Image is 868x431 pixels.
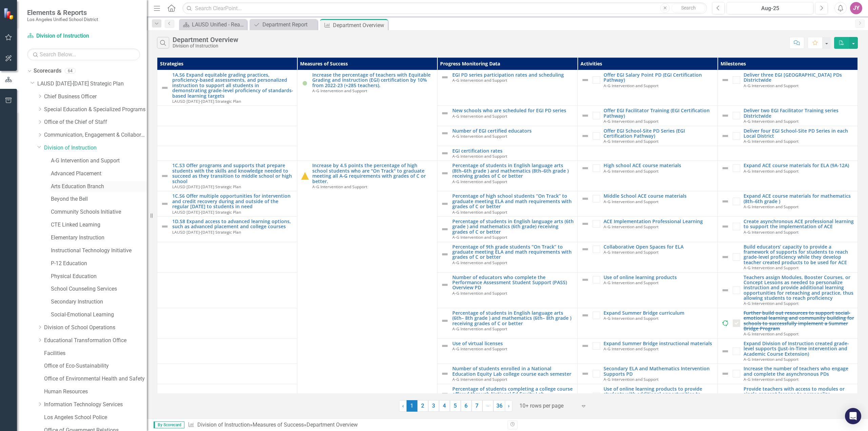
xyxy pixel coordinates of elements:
[604,310,714,315] a: Expand Summer Bridge curriculum
[51,285,147,293] a: School Counseling Services
[744,244,854,265] a: Build educators’ capacity to provide a framework of supports for students to reach grade-level pr...
[51,298,147,306] a: Secondary Instruction
[452,275,574,290] a: Number of educators who complete the Performance Assessment Student Support (PASS) Overview PD
[417,400,428,412] a: 2
[441,317,449,325] img: Not Defined
[51,208,147,216] a: Community Schools Initiative
[604,386,714,402] a: Use of online learning products to provide students with additional opportunities to reach profic...
[472,400,482,412] a: 7
[604,163,714,168] a: High school ACE course materials
[581,220,589,228] img: Not Defined
[744,163,854,168] a: Expand ACE course materials for ELA (9A-12A)
[51,157,147,165] a: A-G Intervention and Support
[604,108,714,118] a: Offer EGI Facilitator Training (EGI Certification Pathway)
[51,247,147,255] a: Instructional Technology Initiative
[744,341,854,356] a: Expand Division of Instruction created grade-level supports (Just-in-Time intervention and Academ...
[44,337,147,345] a: Educational Transformation Office
[721,164,729,172] img: Not Defined
[671,3,705,13] button: Search
[604,128,714,139] a: Offer EGI School-Site PD Series (EGI Certification Pathway)
[508,403,510,409] span: ›
[581,370,589,378] img: Not Defined
[604,341,714,346] a: Expand Summer Bridge instructional materials
[604,346,658,351] span: A-G Intervention and Support
[452,366,574,376] a: Number of students enrolled in a National Education Equity Lab college course each semester
[604,376,658,382] span: A-G Intervention and Support
[744,265,798,270] span: A-G Intervention and Support
[721,222,729,231] img: Not Defined
[452,244,574,260] a: Percentage of 9th grade students “On Track” to graduate meeting ELA and math requirements with gr...
[172,72,294,98] a: 1A.S6 Expand equitable grading practices, proficiency-based assessments, and personalized instruc...
[721,197,729,205] img: Not Defined
[604,193,714,198] a: Middle School ACE course materials
[51,170,147,178] a: Advanced Placement
[452,326,507,331] span: A-G Intervention and Support
[172,184,241,189] span: LAUSD [DATE]-[DATE] Strategic Plan
[452,234,507,240] span: A-G Intervention and Support
[850,2,862,14] button: JY
[441,73,449,81] img: Not Defined
[581,132,589,140] img: Not Defined
[312,88,367,93] span: A-G Intervention and Support
[452,179,507,184] span: A-G Intervention and Support
[161,200,169,208] img: Not Defined
[44,414,147,422] a: Los Angeles School Police
[301,172,309,180] img: Improved from Previous Year
[721,286,729,294] img: Not Defined
[27,48,140,60] input: Search Below...
[727,2,813,14] button: Aug-25
[604,280,658,285] span: A-G Intervention and Support
[604,224,658,229] span: A-G Intervention and Support
[439,400,450,412] a: 4
[744,275,854,301] a: Teachers assign Modules, Booster Courses, or Concept Lessons as needed to personalize instruction...
[744,83,798,88] span: A-G Intervention and Support
[173,43,238,48] div: Division of Instruction
[197,422,250,428] a: Division of Instruction
[744,108,854,118] a: Deliver two EGI Facilitator Training series Districtwide
[452,346,507,351] span: A-G Intervention and Support
[581,164,589,172] img: Not Defined
[744,72,854,83] a: Deliver three EGI [GEOGRAPHIC_DATA] PDs Districtwide
[428,400,439,412] a: 3
[721,319,729,327] img: In Progress
[581,311,589,319] img: Not Defined
[192,20,245,29] div: LAUSD Unified - Ready for the World
[744,386,854,412] a: Provide teachers with access to modules or single concept lessons to personalize instruction and ...
[452,310,574,326] a: Percentage of students in English language arts (6th– 8th grade ) and mathematics (6th– 8th grade...
[51,311,147,319] a: Social-Emotional Learning
[744,118,798,124] span: A-G Intervention and Support
[312,163,434,184] a: Increase by 4.5 points the percentage of high school students who are "On Track" to graduate meet...
[51,221,147,229] a: CTE Linked Learning
[452,193,574,209] a: Percentage of high school students “On Track” to graduate meeting ELA and math requirements with ...
[312,72,434,88] a: Increase the percentage of teachers with Equitable Grading and Instruction (EGI) certification by...
[721,347,729,355] img: Not Defined
[604,249,658,255] span: A-G Intervention and Support
[27,32,112,40] a: Division of Instruction
[161,172,169,180] img: Not Defined
[452,260,507,265] span: A-G Intervention and Support
[44,388,147,396] a: Human Resources
[253,422,304,428] a: Measures of Success
[604,83,658,88] span: A-G Intervention and Support
[452,290,507,296] span: A-G Intervention and Support
[441,149,449,157] img: Not Defined
[441,250,449,258] img: Not Defined
[441,370,449,378] img: Not Defined
[307,422,358,428] div: Department Overview
[744,300,798,306] span: A-G Intervention and Support
[44,131,147,139] a: Communication, Engagement & Collaboration
[581,392,589,400] img: Not Defined
[729,4,811,13] div: Aug-25
[581,276,589,284] img: Not Defined
[604,118,658,124] span: A-G Intervention and Support
[744,376,798,382] span: A-G Intervention and Support
[604,168,658,174] span: A-G Intervention and Support
[34,67,61,75] a: Scorecards
[452,72,574,77] a: EGI PD series participation rates and scheduling
[181,20,245,29] a: LAUSD Unified - Ready for the World
[452,376,507,382] span: A-G Intervention and Support
[441,129,449,137] img: Not Defined
[721,132,729,140] img: Not Defined
[172,193,294,209] a: 1C.S6 Offer multiple opportunities for intervention and credit recovery during and outside of the...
